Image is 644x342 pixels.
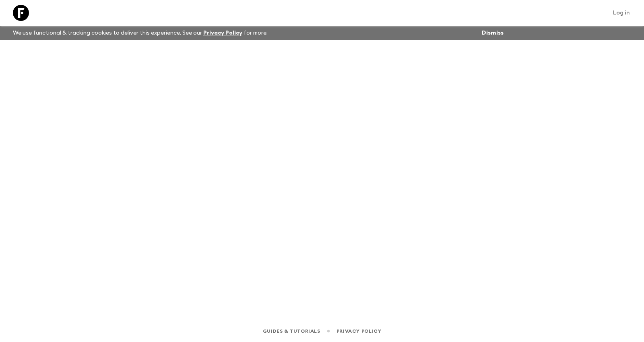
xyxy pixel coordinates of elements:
button: Dismiss [480,27,506,39]
a: Privacy Policy [203,30,242,36]
a: Guides & Tutorials [263,327,320,336]
a: Privacy Policy [336,327,381,336]
p: We use functional & tracking cookies to deliver this experience. See our for more. [10,26,271,40]
a: Log in [609,7,634,19]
